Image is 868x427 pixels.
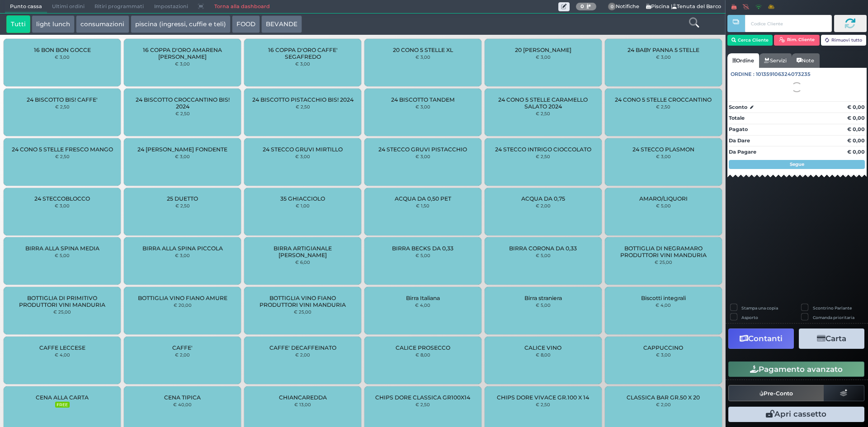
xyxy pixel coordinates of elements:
button: Rim. Cliente [774,35,820,46]
small: € 3,00 [415,154,430,159]
span: 24 [PERSON_NAME] FONDENTE [137,146,227,153]
small: € 4,00 [415,302,430,308]
span: Ritiri programmati [90,0,149,13]
small: € 2,50 [55,104,70,109]
small: € 5,00 [415,253,430,258]
span: 24 CONO 5 STELLE CROCCANTINO [615,96,712,103]
small: € 3,00 [415,104,430,109]
button: Apri cassetto [728,407,864,422]
span: CHIPS DORE CLASSICA GR100X14 [375,394,470,401]
small: € 6,00 [295,259,310,265]
small: € 25,00 [655,259,672,265]
small: € 2,00 [536,203,551,208]
small: € 3,00 [295,61,310,66]
small: € 3,00 [536,54,551,60]
button: Carta [799,328,864,349]
button: consumazioni [76,15,129,33]
span: BOTTIGLIA VINO FIANO AMURE [138,295,227,301]
span: 24 BISCOTTO PISTACCHIO BIS! 2024 [252,96,354,103]
a: Ordine [727,53,759,68]
small: € 3,00 [175,253,190,258]
small: € 3,00 [175,154,190,159]
span: 20 CONO 5 STELLE XL [393,47,453,53]
span: BOTTIGLIA DI NEGRAMARO PRODUTTORI VINI MANDURIA [612,245,714,258]
small: € 2,50 [415,402,430,407]
small: € 5,00 [656,203,671,208]
label: Asporto [741,314,758,320]
span: CAFFE LECCESE [39,344,85,351]
small: € 2,50 [536,402,550,407]
small: € 3,00 [656,154,671,159]
span: 24 CONO 5 STELLE CARAMELLO SALATO 2024 [492,96,594,110]
small: € 2,50 [175,111,190,116]
button: Contanti [728,328,794,349]
span: CENA ALLA CARTA [36,394,89,401]
span: 24 STECCO PLASMON [632,146,694,153]
small: € 5,00 [55,253,70,258]
small: € 2,50 [656,104,670,109]
span: 101359106324073235 [756,70,811,78]
button: Rimuovi tutto [821,35,867,46]
input: Codice Cliente [745,15,831,32]
span: BIRRA ALLA SPINA PICCOLA [142,245,223,252]
small: € 3,00 [415,54,430,60]
small: € 2,50 [296,104,310,109]
button: piscina (ingressi, cuffie e teli) [131,15,231,33]
button: Pre-Conto [728,385,824,401]
span: 0 [608,3,616,11]
span: 35 GHIACCIOLO [280,195,325,202]
small: € 4,00 [55,352,70,357]
span: Biscotti integrali [641,295,686,301]
span: 24 STECCO GRUVI MIRTILLO [263,146,343,153]
small: € 2,50 [175,203,190,208]
span: 24 BISCOTTO CROCCANTINO BIS! 2024 [132,96,233,110]
small: € 5,00 [536,302,551,308]
strong: Sconto [729,103,747,111]
span: Ultimi ordini [47,0,90,13]
span: 20 [PERSON_NAME] [515,47,571,53]
button: Tutti [6,15,30,33]
span: CALICE PROSECCO [396,344,450,351]
small: € 4,00 [656,302,671,308]
small: FREE [55,402,70,408]
small: € 3,00 [55,203,70,208]
span: CENA TIPICA [164,394,201,401]
span: ACQUA DA 0,75 [521,195,565,202]
span: 24 STECCOBLOCCO [34,195,90,202]
a: Note [792,53,819,68]
small: € 3,00 [656,54,671,60]
strong: € 0,00 [847,137,865,144]
small: € 3,00 [55,54,70,60]
small: € 3,00 [656,352,671,357]
strong: € 0,00 [847,115,865,121]
span: CHIPS DORE VIVACE GR.100 X 14 [497,394,589,401]
span: 16 BON BON GOCCE [34,47,91,53]
span: 24 BISCOTTO TANDEM [391,96,455,103]
span: BIRRA ALLA SPINA MEDIA [25,245,99,252]
span: Punto cassa [5,0,47,13]
span: Impostazioni [149,0,193,13]
small: € 13,00 [294,402,311,407]
small: € 25,00 [53,309,71,314]
small: € 40,00 [173,402,192,407]
span: CAFFE' DECAFFEINATO [269,344,336,351]
button: FOOD [232,15,260,33]
button: BEVANDE [261,15,302,33]
span: 24 STECCO INTRIGO CIOCCOLATO [495,146,591,153]
button: light lunch [32,15,75,33]
span: Birra Italiana [406,295,440,301]
span: 24 STECCO GRUVI PISTACCHIO [378,146,467,153]
small: € 20,00 [174,302,192,308]
small: € 2,50 [536,111,550,116]
span: Birra straniera [524,295,562,301]
small: € 2,50 [536,154,550,159]
small: € 8,00 [536,352,551,357]
small: € 2,00 [175,352,190,357]
span: BOTTIGLIA VINO FIANO PRODUTTORI VINI MANDURIA [252,295,354,308]
span: BIRRA CORONA DA 0,33 [509,245,577,252]
small: € 8,00 [415,352,430,357]
small: € 2,00 [656,402,671,407]
small: € 2,00 [295,352,310,357]
span: 25 DUETTO [167,195,198,202]
span: BIRRA ARTIGIANALE [PERSON_NAME] [252,245,354,258]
